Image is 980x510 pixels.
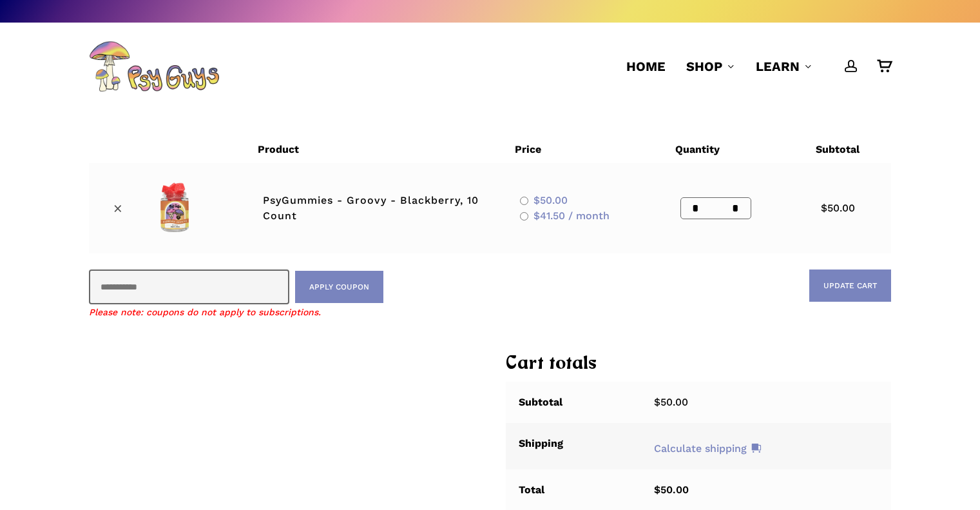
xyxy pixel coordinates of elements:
span: / month [568,210,610,222]
bdi: 50.00 [654,396,688,408]
span: $ [654,484,660,496]
span: 41.50 [533,210,565,222]
button: Apply coupon [295,271,383,303]
a: Learn [756,57,812,75]
a: Home [626,57,666,75]
a: Strawberry macrodose magic mushroom gummies in a PsyGuys branded jar [146,179,237,237]
h2: Cart totals [506,351,891,377]
a: Shop [686,57,735,75]
nav: Main Menu [616,23,891,110]
span: $ [533,194,540,206]
th: Shipping [506,423,640,469]
bdi: 50.00 [821,202,855,214]
th: Quantity [668,136,808,163]
span: $ [533,210,540,222]
span: Home [626,59,666,74]
span: Learn [756,59,800,74]
bdi: 50.00 [654,484,689,496]
button: Update cart [809,270,891,302]
img: Strawberry macrodose magic mushroom gummies in a PsyGuys branded jar [146,179,204,237]
th: Product [250,136,506,163]
span: Shop [686,59,722,74]
a: PsyGummies - Groovy - Blackberry, 10 Count [263,194,479,222]
th: Price [507,136,668,163]
span: $ [654,396,660,408]
input: Product quantity [703,198,727,219]
th: Subtotal [506,382,640,423]
a: Remove PsyGummies - Groovy - Blackberry, 10 Count from cart [108,199,128,218]
div: Please note: coupons do not apply to subscriptions. [89,304,490,320]
a: Calculate shipping [654,441,762,456]
th: Subtotal [808,136,891,163]
span: $ [821,202,827,214]
input: $41.50 / month [520,212,528,221]
span: 50.00 [533,194,568,206]
input: $50.00 [520,197,528,205]
img: PsyGuys [89,41,219,92]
